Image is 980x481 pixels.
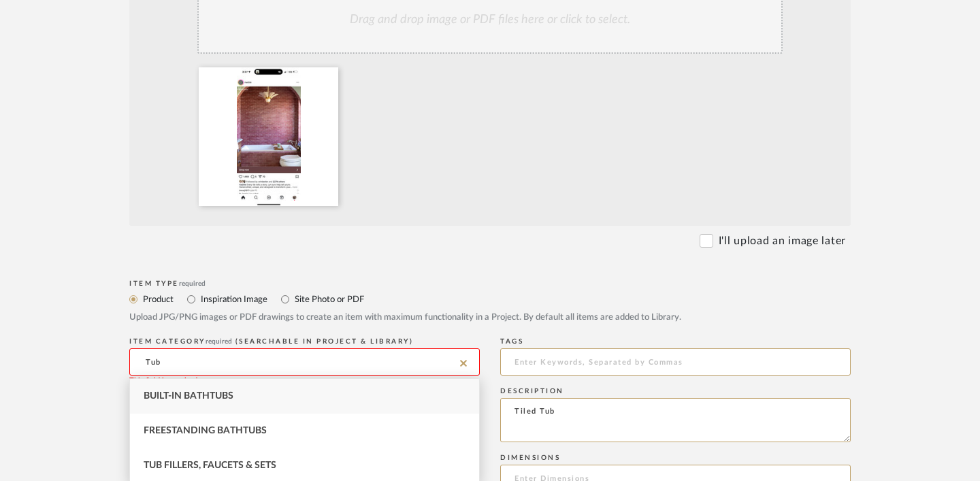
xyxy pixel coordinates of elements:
[144,461,276,470] span: Tub Fillers, Faucets & Sets
[129,291,851,308] mat-radio-group: Select item type
[129,280,851,288] div: Item Type
[144,391,233,401] span: Built-in Bathtubs
[206,338,232,345] span: required
[179,280,206,287] span: required
[500,454,851,462] div: Dimensions
[144,426,267,435] span: Freestanding Bathtubs
[500,387,851,395] div: Description
[500,337,851,346] div: Tags
[293,292,364,307] label: Site Photo or PDF
[142,292,174,307] label: Product
[500,348,851,376] input: Enter Keywords, Separated by Commas
[199,292,267,307] label: Inspiration Image
[129,337,480,346] div: ITEM CATEGORY
[235,338,414,345] span: (Searchable in Project & Library)
[129,348,480,376] input: Type a category to search and select
[129,311,851,325] div: Upload JPG/PNG images or PDF drawings to create an item with maximum functionality in a Project. ...
[719,233,846,249] label: I'll upload an image later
